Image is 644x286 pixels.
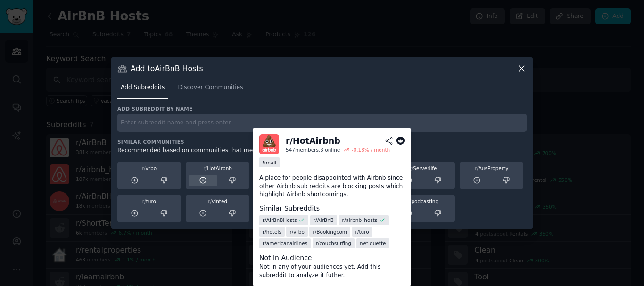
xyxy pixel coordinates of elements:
[131,64,203,74] h3: Add to AirBnB Hosts
[259,263,405,279] dd: Not in any of your audiences yet. Add this subreddit to analyze it futher.
[189,198,246,204] div: vinted
[117,80,168,99] a: Add Subreddits
[208,198,212,204] span: r/
[286,135,340,147] div: r/ HotAirbnb
[117,147,527,155] div: Recommended based on communities that members of your audience also participate in.
[313,229,347,235] span: r/ Bookingcom
[342,217,378,223] span: r/ airbnb_hosts
[121,165,178,172] div: vrbo
[142,165,146,171] span: r/
[259,134,279,154] img: HotAirbnb
[316,240,352,246] span: r/ couchsurfing
[263,217,297,223] span: r/ AirBnBHosts
[259,174,405,199] p: A place for people disappointed with Airbnb since other Airbnb sub reddits are blocking posts whi...
[409,165,413,171] span: r/
[360,240,386,246] span: r/ etiquette
[263,240,307,246] span: r/ americanairlines
[121,83,165,92] span: Add Subreddits
[174,80,246,99] a: Discover Communities
[178,83,243,92] span: Discover Communities
[121,198,178,204] div: turo
[475,165,479,171] span: r/
[117,106,527,112] h3: Add subreddit by name
[289,229,304,235] span: r/ vrbo
[117,114,527,132] input: Enter subreddit name and press enter
[263,229,281,235] span: r/ hotels
[395,198,452,204] div: podcasting
[203,165,207,171] span: r/
[314,217,334,223] span: r/ AirBnB
[286,147,340,153] div: 547 members, 3 online
[259,157,280,167] div: Small
[259,253,405,263] dt: Not In Audience
[463,165,520,172] div: AusProperty
[355,229,369,235] span: r/ turo
[142,198,146,204] span: r/
[117,139,527,145] h3: Similar Communities
[259,204,405,213] dt: Similar Subreddits
[352,147,390,153] div: -0.18 % / month
[189,165,246,172] div: HotAirbnb
[395,165,452,172] div: Serverlife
